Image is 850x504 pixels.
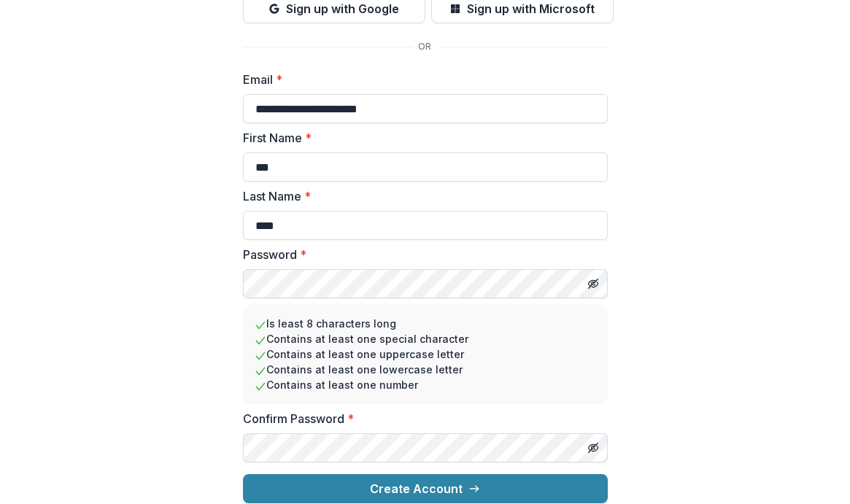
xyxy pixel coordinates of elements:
button: Toggle password visibility [582,272,605,295]
li: Contains at least one lowercase letter [255,362,596,377]
label: Password [243,246,599,263]
button: Create Account [243,474,608,503]
li: Contains at least one number [255,377,596,392]
label: Email [243,71,599,88]
label: Confirm Password [243,410,599,427]
li: Contains at least one special character [255,331,596,346]
label: First Name [243,129,599,147]
button: Toggle password visibility [582,436,605,460]
label: Last Name [243,187,599,205]
li: Contains at least one uppercase letter [255,346,596,362]
li: Is least 8 characters long [255,316,596,331]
